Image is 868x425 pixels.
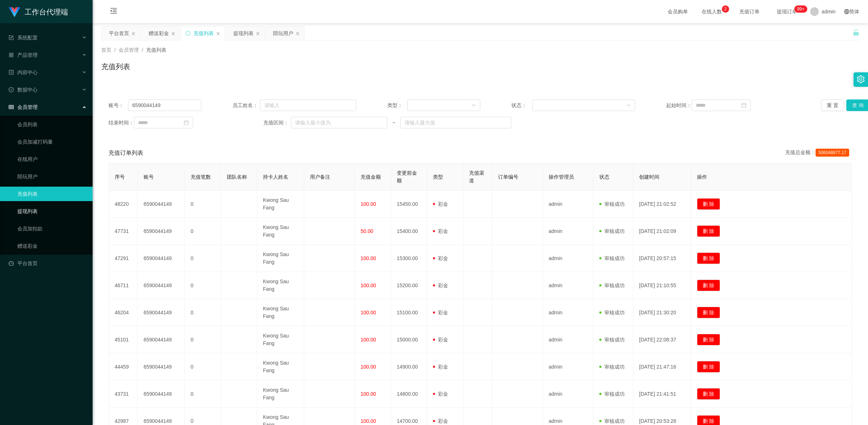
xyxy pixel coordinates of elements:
i: 图标: appstore-o [9,52,14,58]
td: admin [543,381,593,408]
span: 100.00 [361,282,376,288]
span: 充值渠道 [469,170,484,183]
span: 彩金 [433,282,448,288]
button: 重 置 [821,99,844,111]
td: 6590044149 [138,353,185,381]
span: 结束时间： [109,119,134,127]
td: 15450.00 [391,191,427,218]
span: 序号 [115,174,125,180]
td: 6590044149 [138,299,185,326]
span: 系统配置 [9,35,38,41]
span: 类型： [387,102,407,109]
td: [DATE] 22:08:37 [633,326,691,353]
td: 15000.00 [391,326,427,353]
td: 47291 [109,245,138,272]
span: 在线人数 [698,9,726,14]
h1: 充值列表 [101,61,130,72]
span: 审核成功 [599,391,625,397]
span: 审核成功 [599,201,625,207]
td: 46711 [109,272,138,299]
td: [DATE] 21:10:55 [633,272,691,299]
span: 订单编号 [498,174,518,180]
span: 100.00 [361,201,376,207]
span: 彩金 [433,418,448,424]
h1: 工作台代理端 [25,0,68,24]
span: 充值笔数 [191,174,211,180]
i: 图标: profile [9,70,14,75]
span: 506048877.17 [816,149,849,157]
span: 提现订单 [773,9,801,14]
input: 请输入 [128,99,201,111]
a: 赠送彩金 [17,239,87,253]
td: admin [543,299,593,326]
td: [DATE] 21:02:52 [633,191,691,218]
span: 用户备注 [310,174,330,180]
td: 48220 [109,191,138,218]
span: 账号： [109,102,128,109]
span: 彩金 [433,391,448,397]
button: 删 除 [697,388,720,400]
span: 内容中心 [9,69,38,75]
span: 创建时间 [639,174,659,180]
i: 图标: down [626,103,631,108]
i: 图标: global [844,9,849,14]
td: 15400.00 [391,218,427,245]
td: [DATE] 20:57:15 [633,245,691,272]
td: Kwong Sau Fang [257,191,304,218]
i: 图标: check-circle-o [9,87,14,92]
a: 充值列表 [17,187,87,201]
td: 6590044149 [138,218,185,245]
a: 陪玩用户 [17,169,87,184]
i: 图标: form [9,35,14,40]
td: Kwong Sau Fang [257,272,304,299]
td: admin [543,245,593,272]
span: 彩金 [433,201,448,207]
p: 2 [724,5,727,13]
span: 50.00 [361,228,373,234]
span: 数据中心 [9,87,38,93]
i: 图标: unlock [853,29,859,36]
input: 请输入最大值 [400,117,511,128]
span: 100.00 [361,310,376,315]
i: 图标: sync [186,31,191,36]
span: 审核成功 [599,228,625,234]
span: 变更前金额 [397,170,417,183]
span: 审核成功 [599,255,625,261]
td: 47731 [109,218,138,245]
td: 15200.00 [391,272,427,299]
i: 图标: close [216,31,220,36]
td: [DATE] 21:41:51 [633,381,691,408]
div: 陪玩用户 [273,26,293,40]
td: 0 [185,191,221,218]
td: Kwong Sau Fang [257,299,304,326]
td: 45101 [109,326,138,353]
i: 图标: down [472,103,476,108]
td: admin [543,326,593,353]
a: 提现列表 [17,204,87,218]
div: 充值总金额： [785,149,852,157]
img: logo.9652507e.png [9,7,20,17]
td: Kwong Sau Fang [257,326,304,353]
a: 会员列表 [17,117,87,132]
div: 平台首页 [109,26,129,40]
td: Kwong Sau Fang [257,245,304,272]
span: 彩金 [433,255,448,261]
td: admin [543,191,593,218]
a: 会员加减打码量 [17,135,87,149]
span: 账号 [144,174,154,180]
button: 删 除 [697,225,720,237]
span: 彩金 [433,310,448,315]
div: 提现列表 [233,26,254,40]
td: Kwong Sau Fang [257,353,304,381]
td: 6590044149 [138,272,185,299]
span: 操作管理员 [549,174,574,180]
td: 6590044149 [138,191,185,218]
span: 起始时间： [666,102,692,109]
span: 状态 [599,174,609,180]
span: 产品管理 [9,52,38,58]
button: 删 除 [697,252,720,264]
span: 会员管理 [119,47,139,53]
td: admin [543,272,593,299]
span: 员工姓名： [233,102,260,109]
span: 状态： [511,102,532,109]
